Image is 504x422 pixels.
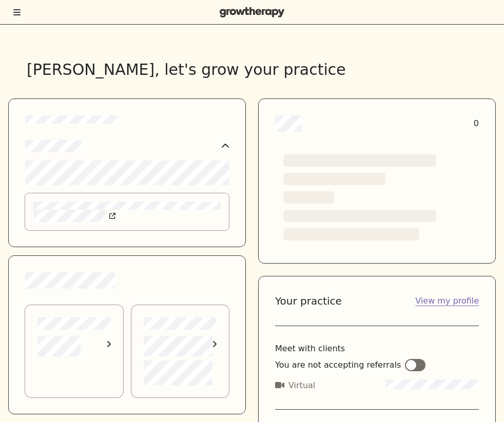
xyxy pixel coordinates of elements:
div: View my profile [415,295,479,307]
a: View my profile [415,296,479,306]
h2: [PERSON_NAME] , let's grow your practice [8,57,352,82]
span: Virtual [288,380,315,390]
svg: View payouts [107,336,111,348]
div: 0 [275,115,479,132]
svg: Opens in new window [109,213,115,219]
h1: Your practice [275,293,342,309]
span: Meet with clients [275,343,357,355]
img: Grow Therapy logo [220,7,285,17]
button: Toggle menu [12,7,22,17]
svg: View insights [212,336,217,348]
p: You are not accepting referrals [275,359,401,371]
